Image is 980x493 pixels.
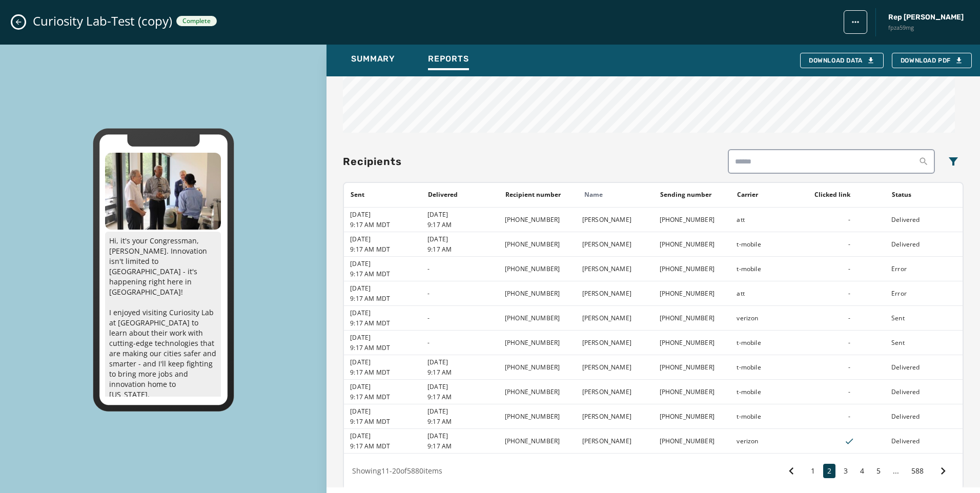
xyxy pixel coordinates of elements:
[350,260,421,268] span: [DATE]
[807,464,819,478] button: 1
[885,404,963,429] td: Delivered
[499,232,576,257] td: [PHONE_NUMBER]
[814,339,885,347] div: -
[654,380,731,404] td: [PHONE_NUMBER]
[499,331,576,355] td: [PHONE_NUMBER]
[654,208,731,232] td: [PHONE_NUMBER]
[730,281,808,306] td: att
[350,358,421,366] span: [DATE]
[499,355,576,380] td: [PHONE_NUMBER]
[888,12,964,23] span: Rep [PERSON_NAME]
[584,191,653,199] div: Name
[427,432,498,440] span: [DATE]
[427,442,498,450] span: 9:17 AM
[352,466,442,476] span: Showing 11 - 20 of 5880 items
[576,331,654,355] td: [PERSON_NAME]
[343,49,403,72] button: Summary
[427,418,498,426] span: 9:17 AM
[814,314,885,322] div: -
[901,56,963,65] span: Download PDF
[427,393,498,401] span: 9:17 AM
[428,54,469,64] span: Reports
[424,187,462,203] button: Sort by [object Object]
[654,404,731,429] td: [PHONE_NUMBER]
[654,355,731,380] td: [PHONE_NUMBER]
[885,281,963,306] td: Error
[499,429,576,454] td: [PHONE_NUMBER]
[654,429,731,454] td: [PHONE_NUMBER]
[654,257,731,281] td: [PHONE_NUMBER]
[421,331,499,355] td: -
[814,265,885,273] div: -
[343,154,402,169] h4: Recipients
[350,368,421,377] span: 9:17 AM MDT
[840,464,852,478] button: 3
[888,187,915,203] button: Sort by [object Object]
[576,306,654,331] td: [PERSON_NAME]
[499,306,576,331] td: [PHONE_NUMBER]
[654,281,731,306] td: [PHONE_NUMBER]
[810,187,854,203] button: Sort by [object Object]
[885,331,963,355] td: Sent
[885,355,963,380] td: Delivered
[350,393,421,401] span: 9:17 AM MDT
[350,418,421,426] span: 9:17 AM MDT
[427,245,498,254] span: 9:17 AM
[730,404,808,429] td: t-mobile
[350,344,421,352] span: 9:17 AM MDT
[350,284,421,293] span: [DATE]
[576,281,654,306] td: [PERSON_NAME]
[885,306,963,331] td: Sent
[350,407,421,416] span: [DATE]
[885,257,963,281] td: Error
[654,306,731,331] td: [PHONE_NUMBER]
[350,309,421,317] span: [DATE]
[427,221,498,229] span: 9:17 AM
[814,388,885,396] div: -
[499,257,576,281] td: [PHONE_NUMBER]
[421,257,499,281] td: -
[421,281,499,306] td: -
[872,464,885,478] button: 5
[654,232,731,257] td: [PHONE_NUMBER]
[427,407,498,416] span: [DATE]
[885,232,963,257] td: Delivered
[730,355,808,380] td: t-mobile
[427,368,498,377] span: 9:17 AM
[576,232,654,257] td: [PERSON_NAME]
[888,24,964,32] span: fpza59mg
[105,153,221,230] img: 2025-09-09_140209_3694_phpq9Sn1r-300x199-7845.jpg
[823,464,835,478] button: 2
[427,211,498,219] span: [DATE]
[730,429,808,454] td: verizon
[576,355,654,380] td: [PERSON_NAME]
[105,232,221,455] p: Hi, it's your Congressman, [PERSON_NAME]. Innovation isn't limited to [GEOGRAPHIC_DATA] - it's ha...
[350,221,421,229] span: 9:17 AM MDT
[800,53,884,68] button: Download Data
[730,232,808,257] td: t-mobile
[350,245,421,254] span: 9:17 AM MDT
[856,464,868,478] button: 4
[730,257,808,281] td: t-mobile
[499,281,576,306] td: [PHONE_NUMBER]
[730,208,808,232] td: att
[427,235,498,243] span: [DATE]
[654,331,731,355] td: [PHONE_NUMBER]
[576,208,654,232] td: [PERSON_NAME]
[885,380,963,404] td: Delivered
[656,187,716,203] button: Sort by [object Object]
[346,187,369,203] button: Sort by [object Object]
[814,413,885,421] div: -
[730,380,808,404] td: t-mobile
[809,56,875,65] div: Download Data
[420,49,477,72] button: Reports
[499,208,576,232] td: [PHONE_NUMBER]
[351,54,395,64] span: Summary
[182,17,211,25] span: Complete
[421,306,499,331] td: -
[814,216,885,224] div: -
[814,240,885,249] div: -
[350,270,421,278] span: 9:17 AM MDT
[350,442,421,450] span: 9:17 AM MDT
[350,432,421,440] span: [DATE]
